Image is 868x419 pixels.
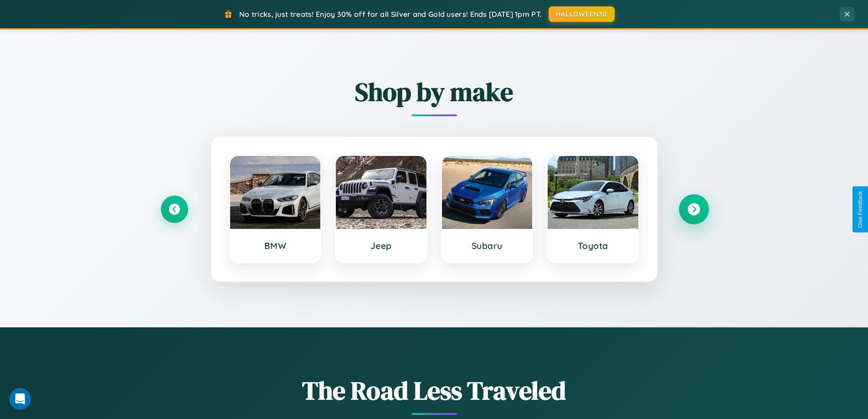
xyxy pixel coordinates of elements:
span: No tricks, just treats! Enjoy 30% off for all Silver and Gold users! Ends [DATE] 1pm PT. [239,10,542,19]
h3: Subaru [451,240,524,251]
h2: Shop by make [161,74,708,109]
button: HALLOWEEN30 [549,6,615,22]
div: Give Feedback [857,191,863,228]
h3: Toyota [557,240,629,251]
iframe: Intercom live chat [9,388,31,410]
h3: BMW [239,240,312,251]
h1: The Road Less Traveled [161,373,708,408]
h3: Jeep [345,240,417,251]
